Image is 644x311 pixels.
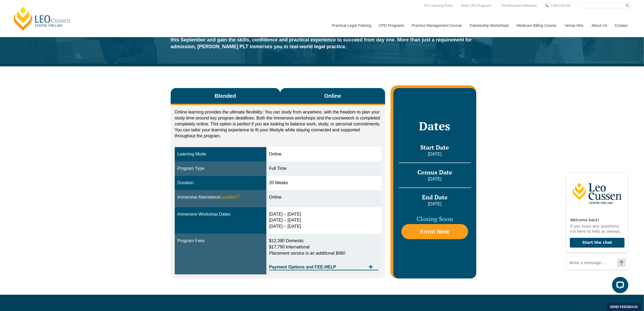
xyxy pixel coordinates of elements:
div: Program Type [177,166,264,172]
a: Medicare Billing Course [513,14,561,37]
a: Contact [611,14,632,37]
span: Blended [215,92,236,100]
a: Practical Legal Training [328,14,375,37]
a: Enrol Now [401,224,468,239]
div: Full Time [269,166,379,172]
span: Enrol Now [420,229,449,234]
a: Venue Hire [561,14,587,37]
a: 1300 039 031 [549,3,572,9]
span: Payment Options and FEE-HELP [269,265,366,269]
div: Duration [177,180,264,186]
span: Online [324,92,341,100]
p: [DATE] [399,201,471,207]
p: [DATE] [399,151,471,157]
a: [PERSON_NAME] Centre for Law [12,6,72,31]
a: CPD Programs [375,14,408,37]
div: Online [269,151,379,157]
span: Closing Soon [417,215,453,223]
iframe: LiveChat chat widget [562,162,630,297]
span: $17,790 International [269,245,310,249]
span: Census Date [417,168,452,176]
em: Placement service is an additional $680 [269,251,345,255]
div: Immersive Workshop Dates [177,211,264,218]
sup: ⓘ [236,194,240,198]
strong: Finish the year strong and get career-ready before graduation season. Join our full-time PLT prog... [171,30,472,49]
span: 1300 039 031 [551,4,570,8]
span: Start Date [420,143,449,151]
p: Online learning provides the ultimate flexibility: You can study from anywhere, with the freedom ... [175,109,381,139]
div: Immersive Attendance [177,194,264,200]
div: [DATE] – [DATE] [DATE] – [DATE] [DATE] – [DATE] [269,211,379,230]
span: Location [220,194,240,200]
a: PLT Learning Portal [423,3,454,9]
a: About Us [587,14,611,37]
a: Practice Management Course [408,14,465,37]
p: [DATE] [399,176,471,182]
a: Pre-Recorded Webcasts [500,3,539,9]
div: Online [269,194,379,200]
span: End Date [422,193,448,201]
h2: Dates [399,119,471,133]
div: 20 Weeks [269,180,379,186]
div: Learning Mode [177,151,264,157]
div: Program Fees [177,238,264,244]
div: Tabs. Open items with Enter or Space, close with Escape and navigate using the Arrow keys. [171,88,385,278]
span: $12,390 Domestic [269,238,304,243]
a: Book CPD Programs [460,3,493,9]
a: Traineeship Workshops [465,14,513,37]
